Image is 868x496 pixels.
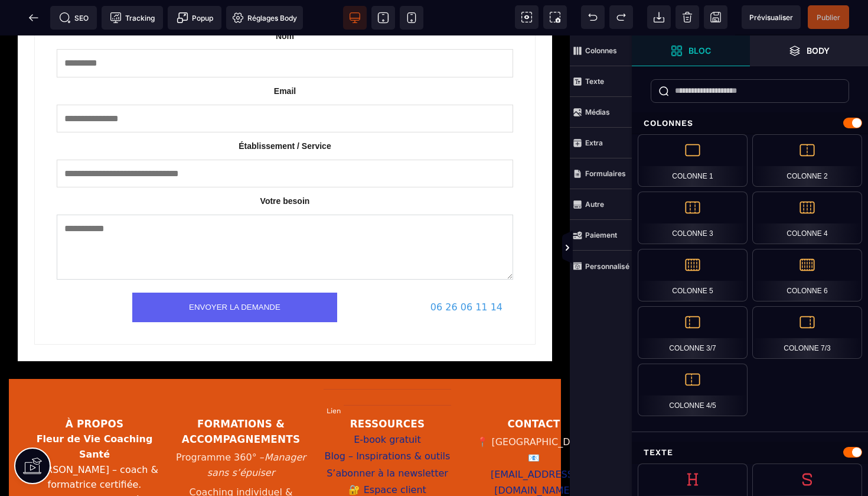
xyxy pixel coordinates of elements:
[570,220,632,251] span: Paiement
[515,5,539,29] span: Voir les composants
[543,5,567,29] span: Capture d'écran
[239,106,331,115] label: Établissement / Service
[750,35,868,66] span: Ouvrir les calques
[570,97,632,128] span: Médias
[752,134,862,187] div: Colonne 2
[638,134,748,187] div: Colonne 1
[638,364,748,416] div: Colonne 4/5
[371,6,395,30] span: Voir tablette
[226,6,303,30] span: Favicon
[570,158,632,189] span: Formulaires
[808,5,849,29] span: Enregistrer le contenu
[752,249,862,302] div: Colonne 6
[469,398,599,482] address: 📍 [GEOGRAPHIC_DATA] 📧 ☎️
[176,381,306,413] h3: Formations & accompagnements
[570,35,632,66] span: Colonnes
[274,51,296,60] label: Email
[632,442,868,463] div: Texte
[102,6,163,30] span: Code de suivi
[232,12,297,24] span: Réglages Body
[22,6,45,30] span: Retour
[632,112,868,134] div: Colonnes
[176,447,306,482] li: Coaching individuel & collectif
[581,5,605,29] span: Défaire
[585,46,617,55] strong: Colonnes
[207,416,306,443] em: Manager sans s’épuiser
[260,161,310,170] label: Votre besoin
[570,251,632,281] span: Personnalisé
[752,192,862,244] div: Colonne 4
[632,35,750,66] span: Ouvrir les blocs
[585,108,610,116] strong: Médias
[176,412,306,447] li: Programme 360° –
[570,66,632,97] span: Texte
[570,128,632,158] span: Extra
[325,413,451,430] a: Blog – Inspirations & outils
[585,200,604,209] strong: Autre
[807,46,830,55] strong: Body
[647,5,671,29] span: Importer
[638,192,748,244] div: Colonne 3
[752,306,862,359] div: Colonne 7/3
[37,398,153,424] strong: Fleur de Vie Coaching Santé
[676,5,699,29] span: Nettoyage
[585,262,629,271] strong: Personnalisé
[322,396,452,478] nav: Liens ressources
[177,12,213,24] span: Popup
[632,231,644,266] span: Afficher les vues
[585,231,617,239] strong: Paiement
[688,46,711,55] strong: Bloc
[817,13,840,22] span: Publier
[30,381,159,397] h3: À propos
[354,396,421,413] a: E-book gratuit
[749,13,793,22] span: Prévisualiser
[469,430,599,464] a: [EMAIL_ADDRESS][DOMAIN_NAME]
[322,446,452,478] a: Espace client Metaforma
[168,6,221,30] span: Créer une alerte modale
[638,249,748,302] div: Colonne 5
[110,12,155,24] span: Tracking
[638,306,748,359] div: Colonne 3/7
[585,77,604,86] strong: Texte
[420,257,513,287] a: 06 26 06 11 14
[570,189,632,220] span: Autre
[322,381,452,397] h3: Ressources
[327,430,448,446] a: S’abonner à la newsletter
[704,5,727,29] span: Enregistrer
[469,381,599,397] h3: Contact
[343,6,367,30] span: Voir bureau
[585,138,603,147] strong: Extra
[585,169,626,178] strong: Formulaires
[400,6,423,30] span: Voir mobile
[742,5,801,29] span: Aperçu
[50,6,97,30] span: Métadata SEO
[609,5,633,29] span: Rétablir
[132,257,338,287] button: ENVOYER LA DEMANDE
[59,12,89,24] span: SEO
